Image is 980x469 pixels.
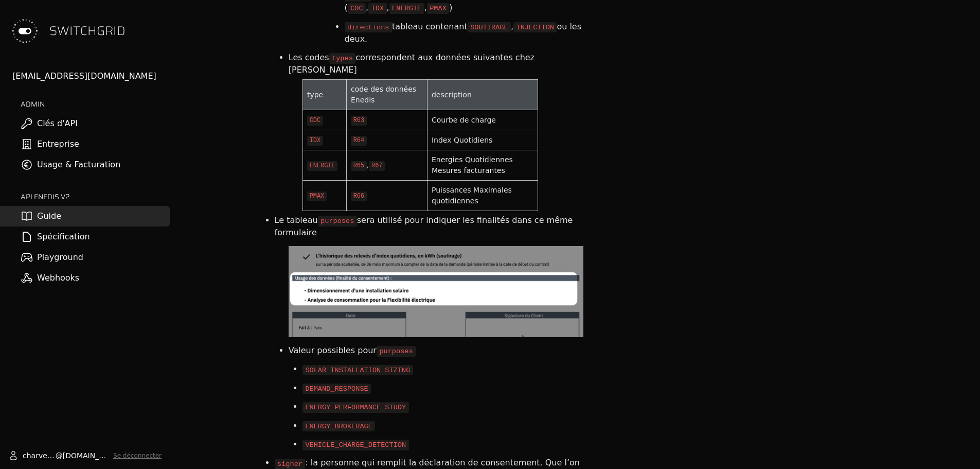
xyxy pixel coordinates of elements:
span: [DOMAIN_NAME] [63,450,109,461]
code: VEHICLE_CHARGE_DETECTION [302,440,409,450]
code: DEMAND_RESPONSE [302,384,371,394]
code: signer [275,459,306,469]
code: R64 [351,136,367,146]
img: Switchgrid Logo [8,14,41,47]
code: R67 [369,161,385,171]
img: notion image [289,246,583,337]
li: tableau contenant , ou les deux. [345,18,583,48]
span: SWITCHGRID [49,23,126,39]
li: Le tableau sera utilisé pour indiquer les finalités dans ce même formulaire [275,211,583,242]
div: Energies Quotidiennes Mesures facturantes [432,154,533,176]
code: purposes [318,216,357,226]
div: [EMAIL_ADDRESS][DOMAIN_NAME] [12,70,170,82]
code: directions [345,22,392,32]
span: charvet.sop [23,450,56,461]
code: IDX [368,3,386,13]
code: types [329,53,356,63]
code: R66 [351,192,367,201]
code: SOLAR_INSTALLATION_SIZING [302,365,413,375]
div: type [307,90,342,100]
code: INJECTION [513,22,557,32]
div: code des données Enedis [351,84,423,106]
code: IDX [307,136,323,146]
code: ENERGIE [307,161,337,171]
h2: API ENEDIS v2 [21,192,170,202]
button: Se déconnecter [113,451,162,460]
code: purposes [377,346,416,356]
div: Puissances Maximales quotidiennes [432,185,533,206]
div: , [351,160,423,171]
code: ENERGIE [389,3,424,13]
h2: ADMIN [21,99,170,109]
li: Valeur possibles pour [289,341,583,360]
code: ENERGY_PERFORMANCE_STUDY [302,402,409,412]
code: R65 [351,161,367,171]
span: @ [56,450,63,461]
code: PMAX [307,192,327,201]
code: CDC [307,116,323,126]
div: description [432,90,533,100]
code: CDC [348,3,366,13]
code: SOUTIRAGE [468,22,511,32]
code: ENERGY_BROKERAGE [302,421,375,431]
div: Courbe de charge [432,115,533,126]
code: R63 [351,116,367,126]
code: PMAX [427,3,450,13]
li: Les codes correspondent aux données suivantes chez [PERSON_NAME] [289,48,583,79]
div: Index Quotidiens [432,135,533,146]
